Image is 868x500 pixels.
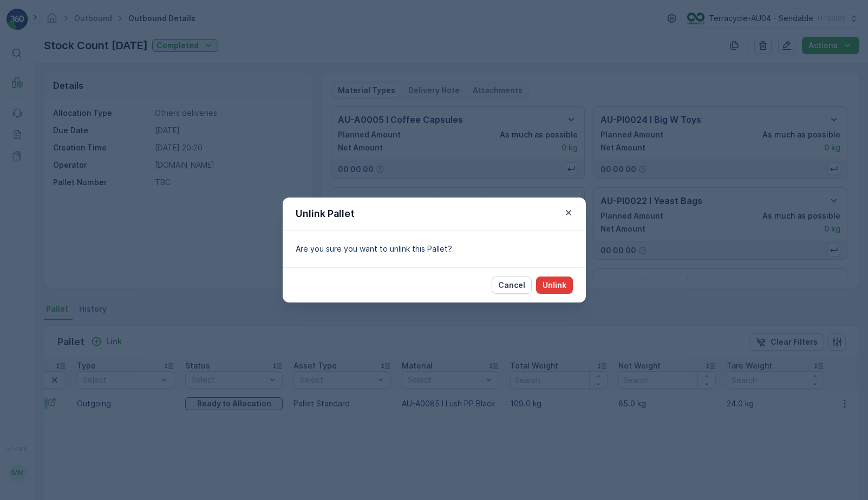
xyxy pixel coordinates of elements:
[492,277,532,294] button: Cancel
[543,280,566,291] p: Unlink
[296,244,573,254] p: Are you sure you want to unlink this Pallet?
[536,277,573,294] button: Unlink
[296,206,355,221] p: Unlink Pallet
[498,280,525,291] p: Cancel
